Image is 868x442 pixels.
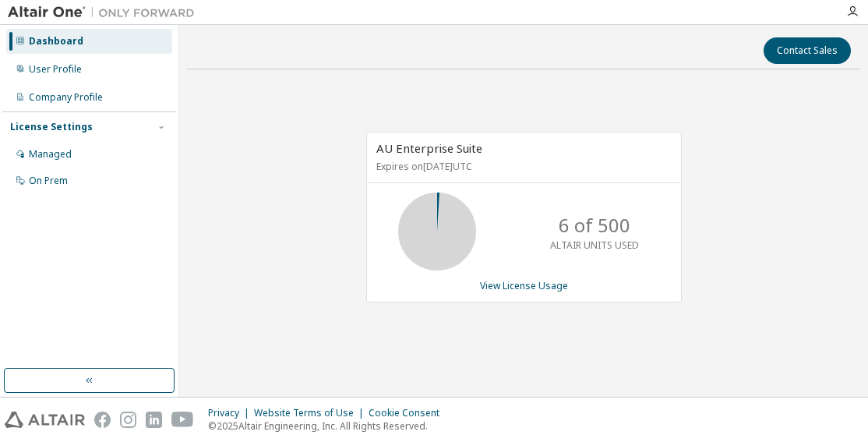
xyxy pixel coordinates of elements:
[8,5,203,20] img: Altair One
[29,35,83,48] div: Dashboard
[369,407,449,419] div: Cookie Consent
[29,175,68,187] div: On Prem
[550,239,639,252] p: ALTAIR UNITS USED
[146,412,162,428] img: linkedin.svg
[29,148,72,161] div: Managed
[120,412,136,428] img: instagram.svg
[208,407,254,419] div: Privacy
[254,407,369,419] div: Website Terms of Use
[171,412,194,428] img: youtube.svg
[29,63,82,76] div: User Profile
[5,412,85,428] img: altair_logo.svg
[764,37,851,64] button: Contact Sales
[376,160,668,173] p: Expires on [DATE] UTC
[376,140,482,156] span: AU Enterprise Suite
[94,412,111,428] img: facebook.svg
[29,91,103,104] div: Company Profile
[559,212,630,239] p: 6 of 500
[10,121,93,133] div: License Settings
[480,279,568,292] a: View License Usage
[208,419,449,433] p: © 2025 Altair Engineering, Inc. All Rights Reserved.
